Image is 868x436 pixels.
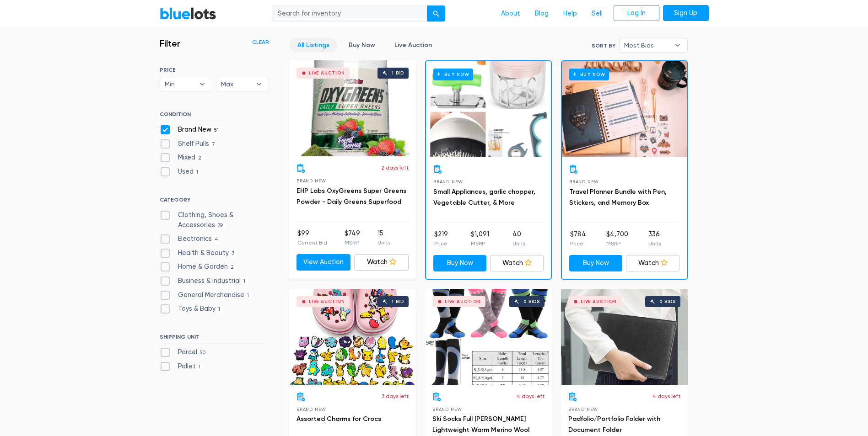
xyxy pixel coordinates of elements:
label: Pallet [160,362,204,372]
li: 40 [512,229,525,248]
span: Brand New [569,179,599,184]
a: Padfolio/Portfolio Folder with Document Folder [568,415,660,434]
p: MSRP [345,239,360,247]
p: MSRP [471,239,489,248]
span: Min [165,77,195,91]
li: 15 [377,229,390,247]
li: 336 [648,229,661,248]
h6: PRICE [160,67,269,73]
span: 2 [195,155,205,162]
input: Search for inventory [272,5,427,22]
li: $1,091 [471,229,489,248]
label: Electronics [160,234,221,244]
a: Sign Up [663,5,709,21]
span: Brand New [297,407,326,412]
span: 51 [211,127,222,134]
span: 4 [212,236,221,243]
div: 0 bids [523,299,540,304]
span: Brand New [432,407,462,412]
span: 1 [216,306,223,314]
a: Buy Now [341,38,383,52]
span: 2 [228,264,237,271]
a: Live Auction 0 bids [425,289,552,385]
label: Shelf Pulls [160,139,218,149]
p: Units [512,239,525,248]
span: Most Bids [624,38,670,52]
a: BlueLots [160,7,216,20]
label: Toys & Baby [160,304,223,314]
p: Units [648,239,661,248]
span: 50 [197,350,209,357]
span: 7 [209,141,218,148]
a: View Auction [297,254,351,271]
a: Sell [584,5,610,22]
a: About [494,5,528,22]
a: Small Appliances, garlic chopper, Vegetable Cutter, & More [433,188,535,207]
div: 0 bids [659,299,676,304]
a: Buy Now [562,61,687,157]
h6: Buy Now [569,69,609,80]
label: Mixed [160,153,205,163]
h3: Filter [160,38,180,49]
label: Sort By [592,42,615,50]
span: 1 [194,169,201,176]
div: Live Auction [309,299,345,304]
a: Live Auction [387,38,440,52]
p: Current Bid [297,239,327,247]
a: Watch [354,254,409,271]
label: General Merchandise [160,290,252,300]
span: 3 [229,250,237,257]
a: Clear [252,38,269,46]
a: Buy Now [569,255,623,271]
h6: SHIPPING UNIT [160,334,269,344]
a: Travel Planner Bundle with Pen, Stickers, and Memory Box [569,188,667,207]
p: Units [377,239,390,247]
span: 1 [241,278,248,285]
label: Health & Beauty [160,248,237,258]
p: MSRP [606,239,628,248]
a: Log In [614,5,659,21]
div: Live Auction [309,71,345,75]
a: Buy Now [433,255,487,271]
span: Max [221,77,251,91]
li: $219 [434,229,448,248]
h6: CATEGORY [160,197,269,207]
span: Brand New [433,179,463,184]
span: 39 [215,222,226,229]
p: 4 days left [652,392,680,400]
a: Buy Now [426,61,551,157]
li: $784 [570,229,586,248]
label: Home & Garden [160,262,237,272]
b: ▾ [668,38,687,52]
label: Parcel [160,347,209,357]
span: 1 [196,363,204,371]
p: 3 days left [382,392,409,400]
label: Clothing, Shoes & Accessories [160,210,269,230]
li: $4,700 [606,229,628,248]
a: All Listings [290,38,337,52]
b: ▾ [193,77,212,91]
a: Live Auction 1 bid [289,289,416,385]
span: Brand New [297,178,326,183]
b: ▾ [249,77,269,91]
p: 2 days left [381,164,409,172]
a: Live Auction 0 bids [561,289,688,385]
a: Watch [490,255,544,271]
h6: CONDITION [160,111,269,121]
p: Price [570,239,586,248]
label: Brand New [160,125,222,135]
div: Live Auction [445,299,481,304]
a: Watch [626,255,679,271]
a: Assorted Charms for Crocs [297,415,381,423]
p: Price [434,239,448,248]
div: 1 bid [392,71,404,75]
a: Live Auction 1 bid [289,60,416,156]
li: $749 [345,229,360,247]
p: 4 days left [517,392,545,400]
div: 1 bid [392,299,404,304]
span: 1 [244,292,252,299]
a: Blog [528,5,556,22]
h6: Buy Now [433,69,473,80]
a: EHP Labs OxyGreens Super Greens Powder - Daily Greens Superfood [297,187,406,206]
a: Help [556,5,584,22]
